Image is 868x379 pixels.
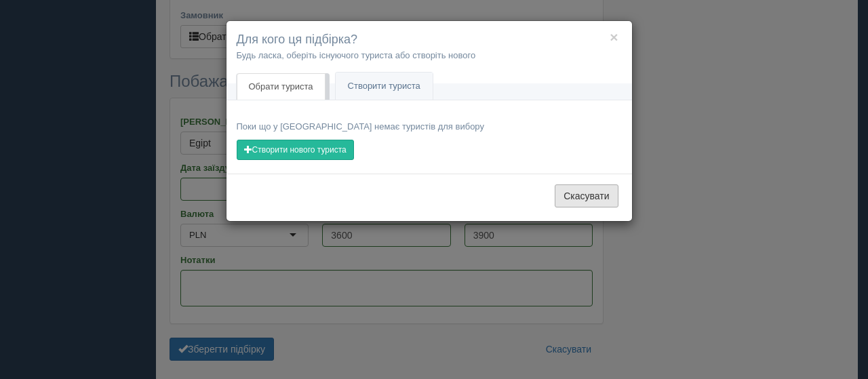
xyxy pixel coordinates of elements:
h4: Для кого ця підбірка? [237,31,622,49]
p: Поки що у [GEOGRAPHIC_DATA] немає туристів для вибору [237,120,622,133]
button: Скасувати [555,184,618,207]
p: Будь ласка, оберіть існуючого туриста або створіть нового [237,49,622,62]
button: Створити нового туриста [237,140,354,160]
a: Обрати туриста [237,73,325,100]
a: Створити туриста [336,73,433,100]
button: × [610,30,618,44]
